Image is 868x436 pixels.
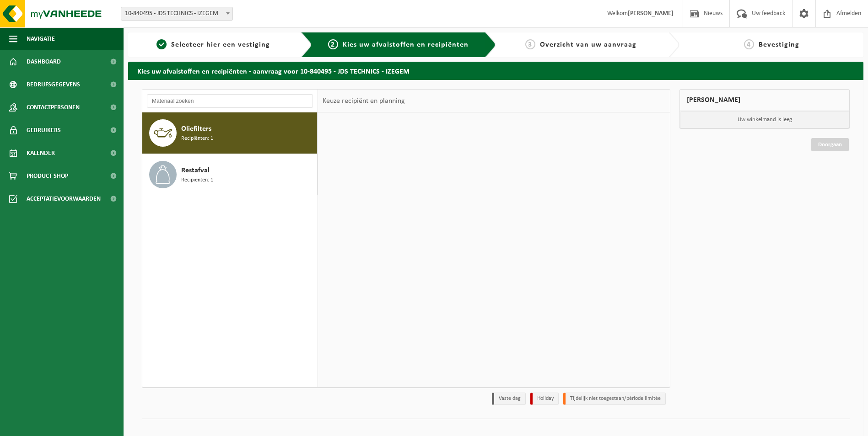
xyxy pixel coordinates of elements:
span: Overzicht van uw aanvraag [540,41,636,48]
button: Oliefilters Recipiënten: 1 [142,112,318,154]
span: Kalender [27,142,55,165]
span: 10-840495 - JDS TECHNICS - IZEGEM [121,7,232,20]
strong: [PERSON_NAME] [628,10,674,17]
span: Bevestiging [759,41,799,48]
a: 1Selecteer hier een vestiging [133,39,294,50]
span: 2 [328,39,338,49]
span: 1 [156,39,167,49]
a: Doorgaan [811,138,849,151]
span: 4 [744,39,754,49]
span: Selecteer hier een vestiging [171,41,270,48]
span: Acceptatievoorwaarden [27,187,101,210]
span: Product Shop [27,165,68,187]
span: Recipiënten: 1 [181,134,213,143]
input: Materiaal zoeken [147,94,313,108]
span: Restafval [181,165,210,176]
div: Keuze recipiënt en planning [318,90,410,112]
p: Uw winkelmand is leeg [680,111,849,128]
h2: Kies uw afvalstoffen en recipiënten - aanvraag voor 10-840495 - JDS TECHNICS - IZEGEM [128,62,863,80]
li: Vaste dag [492,393,526,405]
span: Dashboard [27,50,61,73]
div: [PERSON_NAME] [679,89,850,111]
span: 3 [525,39,535,49]
span: Gebruikers [27,119,61,142]
li: Holiday [530,393,559,405]
button: Restafval Recipiënten: 1 [142,154,318,195]
span: Oliefilters [181,123,211,134]
span: Navigatie [27,27,55,50]
li: Tijdelijk niet toegestaan/période limitée [563,393,666,405]
span: 10-840495 - JDS TECHNICS - IZEGEM [121,7,233,21]
span: Kies uw afvalstoffen en recipiënten [343,41,469,48]
span: Recipiënten: 1 [181,176,213,185]
span: Contactpersonen [27,96,80,119]
span: Bedrijfsgegevens [27,73,80,96]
